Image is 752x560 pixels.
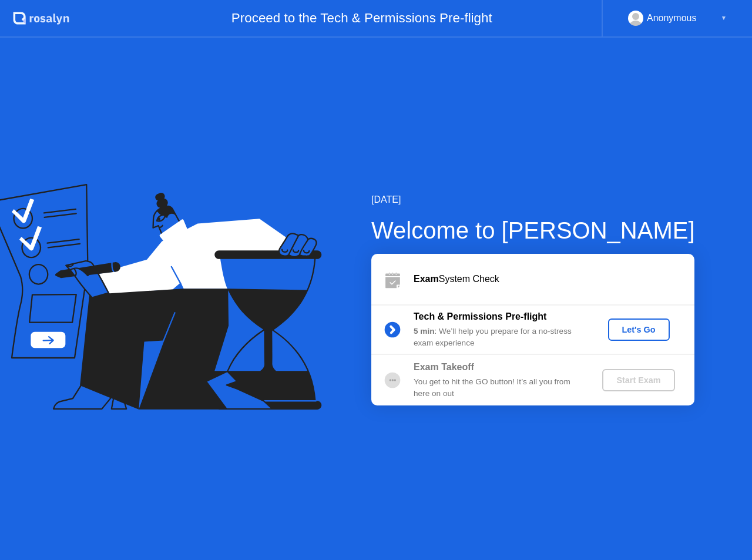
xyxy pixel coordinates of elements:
[721,11,727,26] div: ▼
[414,274,439,284] b: Exam
[607,375,670,385] div: Start Exam
[414,362,474,372] b: Exam Takeoff
[371,193,695,207] div: [DATE]
[608,318,670,341] button: Let's Go
[371,213,695,248] div: Welcome to [PERSON_NAME]
[602,369,674,391] button: Start Exam
[647,11,697,26] div: Anonymous
[414,272,694,286] div: System Check
[414,327,435,336] b: 5 min
[414,326,583,350] div: : We’ll help you prepare for a no-stress exam experience
[613,325,665,334] div: Let's Go
[414,311,546,321] b: Tech & Permissions Pre-flight
[414,376,583,400] div: You get to hit the GO button! It’s all you from here on out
